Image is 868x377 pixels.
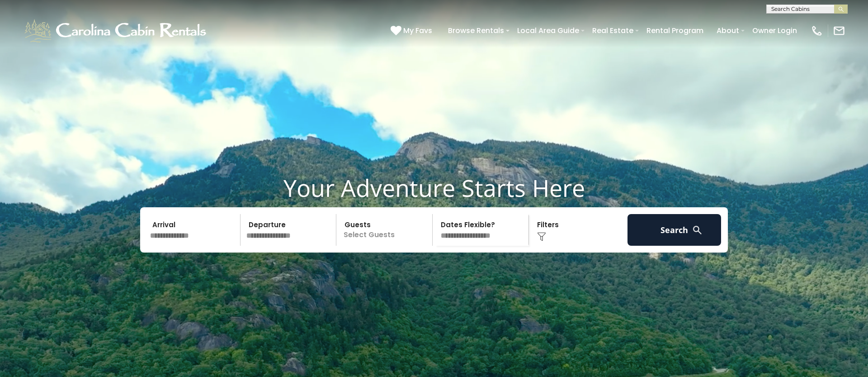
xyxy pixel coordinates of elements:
[391,25,434,37] a: My Favs
[833,24,845,37] img: mail-regular-white.png
[712,23,744,38] a: About
[443,23,509,38] a: Browse Rentals
[23,17,210,44] img: White-1-1-2.png
[537,232,546,241] img: filter--v1.png
[811,24,823,37] img: phone-regular-white.png
[7,174,861,202] h1: Your Adventure Starts Here
[339,214,432,246] p: Select Guests
[403,25,432,36] span: My Favs
[513,23,584,38] a: Local Area Guide
[642,23,708,38] a: Rental Program
[588,23,638,38] a: Real Estate
[748,23,802,38] a: Owner Login
[692,224,703,236] img: search-regular-white.png
[627,214,721,246] button: Search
